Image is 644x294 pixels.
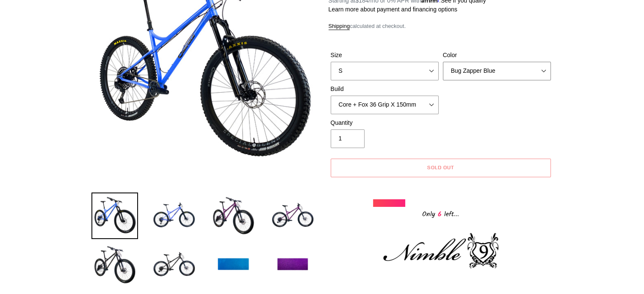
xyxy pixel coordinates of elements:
[331,85,439,93] label: Build
[329,6,457,13] a: Learn more about payment and financing options
[91,242,138,288] img: Load image into Gallery viewer, NIMBLE 9 - Complete Bike
[269,192,316,239] img: Load image into Gallery viewer, NIMBLE 9 - Complete Bike
[373,207,509,220] div: Only left...
[269,242,316,288] img: Load image into Gallery viewer, NIMBLE 9 - Complete Bike
[329,23,350,30] a: Shipping
[427,164,454,170] span: Sold out
[91,192,138,239] img: Load image into Gallery viewer, NIMBLE 9 - Complete Bike
[329,22,553,30] div: calculated at checkout.
[210,192,257,239] img: Load image into Gallery viewer, NIMBLE 9 - Complete Bike
[151,242,197,288] img: Load image into Gallery viewer, NIMBLE 9 - Complete Bike
[331,159,551,177] button: Sold out
[435,209,444,220] span: 6
[151,192,197,239] img: Load image into Gallery viewer, NIMBLE 9 - Complete Bike
[210,242,257,288] img: Load image into Gallery viewer, NIMBLE 9 - Complete Bike
[331,51,439,60] label: Size
[443,51,551,60] label: Color
[331,118,439,127] label: Quantity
